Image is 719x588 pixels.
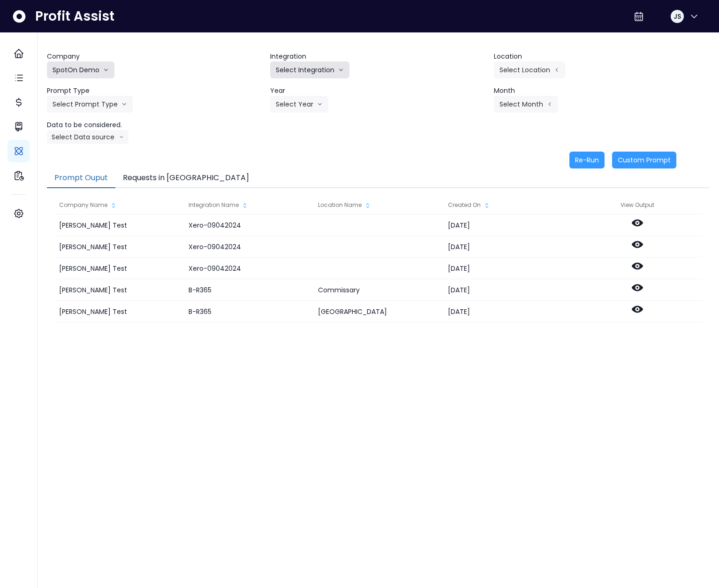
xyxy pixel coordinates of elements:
svg: arrow down line [119,132,124,142]
div: Location Name [313,196,442,214]
button: Select Prompt Typearrow down line [47,96,133,113]
div: View Output [573,196,702,214]
div: [PERSON_NAME] Test [54,301,183,322]
div: [PERSON_NAME] Test [54,236,183,258]
svg: sort [110,202,117,209]
button: Select Montharrow left line [494,96,558,113]
div: Xero-09042024 [184,258,313,279]
button: Select Data sourcearrow down line [47,130,129,144]
button: Re-Run [569,152,605,168]
div: [DATE] [443,214,572,236]
header: Company [47,52,263,61]
svg: sort [241,202,249,209]
header: Data to be considered. [47,120,263,130]
button: Select Integrationarrow down line [270,61,349,78]
svg: arrow left line [547,99,552,109]
div: [PERSON_NAME] Test [54,279,183,301]
div: B-R365 [184,279,313,301]
span: Profit Assist [35,8,114,25]
div: B-R365 [184,301,313,322]
div: Created On [443,196,572,214]
button: SpotOn Demoarrow down line [47,61,114,78]
header: Year [270,86,486,96]
div: Company Name [54,196,183,214]
header: Integration [270,52,486,61]
svg: arrow down line [121,99,127,109]
div: [DATE] [443,301,572,322]
svg: arrow down line [317,99,323,109]
div: [DATE] [443,258,572,279]
svg: sort [483,202,491,209]
div: Xero-09042024 [184,236,313,258]
div: Commissary [313,279,442,301]
svg: arrow left line [554,65,560,75]
button: Select Yeararrow down line [270,96,328,113]
button: Requests in [GEOGRAPHIC_DATA] [115,168,257,188]
button: Prompt Ouput [47,168,115,188]
header: Location [494,52,710,61]
div: [GEOGRAPHIC_DATA] [313,301,442,322]
header: Prompt Type [47,86,263,96]
button: Select Locationarrow left line [494,61,565,78]
svg: arrow down line [338,65,344,75]
div: [PERSON_NAME] Test [54,214,183,236]
div: [DATE] [443,236,572,258]
svg: sort [364,202,371,209]
div: [DATE] [443,279,572,301]
div: [PERSON_NAME] Test [54,258,183,279]
span: JS [674,12,681,21]
svg: arrow down line [103,65,109,75]
div: Xero-09042024 [184,214,313,236]
button: Custom Prompt [612,152,676,168]
header: Month [494,86,710,96]
div: Integration Name [184,196,313,214]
